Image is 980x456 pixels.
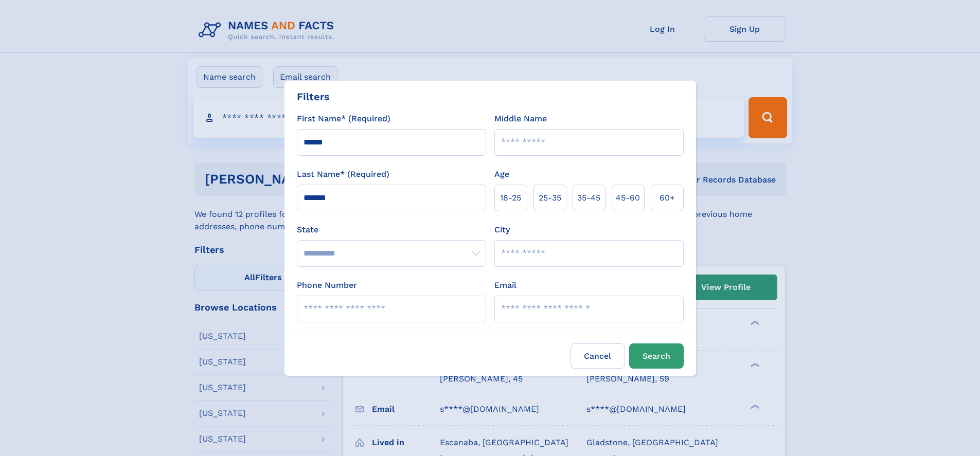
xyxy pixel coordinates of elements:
label: First Name* (Required) [297,113,390,125]
label: Phone Number [297,279,357,291]
span: 35‑45 [577,192,600,204]
span: 18‑25 [500,192,521,204]
span: 45‑60 [616,192,640,204]
label: State [297,224,486,236]
label: Age [494,168,509,180]
label: City [494,224,510,236]
label: Cancel [571,343,625,369]
span: 60+ [660,192,675,204]
span: 25‑35 [539,192,561,204]
div: Filters [297,89,330,104]
button: Search [629,343,684,369]
label: Last Name* (Required) [297,168,389,180]
label: Middle Name [494,113,547,125]
label: Email [494,279,516,291]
